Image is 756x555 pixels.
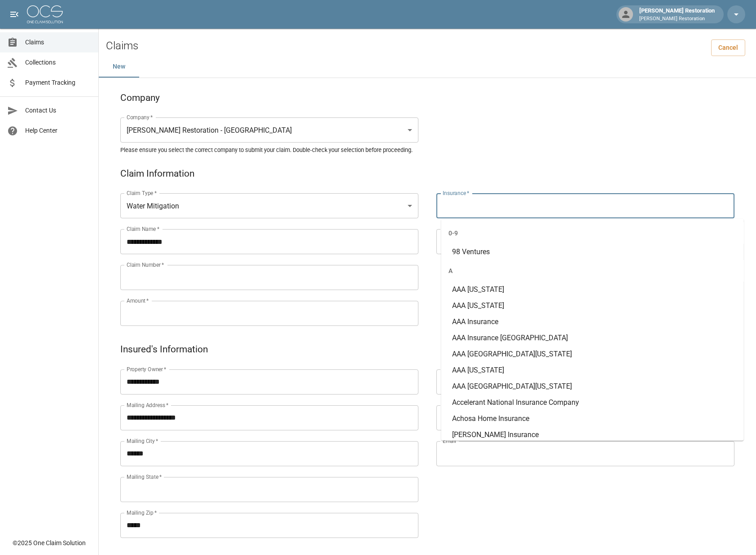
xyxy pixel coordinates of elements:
span: 98 Ventures [452,247,490,256]
div: dynamic tabs [99,56,756,78]
span: AAA Insurance [GEOGRAPHIC_DATA] [452,334,568,342]
label: Claim Type [127,189,157,197]
label: Amount [127,297,149,304]
span: AAA Insurance [452,317,498,326]
span: Claims [25,38,91,47]
div: [PERSON_NAME] Restoration [636,6,718,22]
span: Contact Us [25,106,91,115]
button: New [99,56,139,78]
span: Payment Tracking [25,78,91,87]
span: AAA [GEOGRAPHIC_DATA][US_STATE] [452,382,572,390]
button: open drawer [5,5,23,23]
label: Mailing City [127,437,158,445]
label: Mailing Zip [127,509,157,516]
div: © 2025 One Claim Solution [13,538,86,547]
span: Help Center [25,126,91,135]
label: Mailing Address [127,401,168,409]
h2: Claims [106,39,138,52]
span: AAA [US_STATE] [452,366,504,374]
label: Insurance [443,189,469,197]
label: Company [127,113,153,121]
span: Achosa Home Insurance [452,414,529,423]
img: ocs-logo-white-transparent.png [27,5,63,23]
span: Accelerant National Insurance Company [452,398,579,407]
div: [PERSON_NAME] Restoration - [GEOGRAPHIC_DATA] [120,117,418,143]
label: Claim Number [127,261,164,269]
label: Email [443,437,456,445]
span: AAA [GEOGRAPHIC_DATA][US_STATE] [452,350,572,358]
div: A [441,260,744,282]
span: [PERSON_NAME] Insurance [452,430,539,439]
a: Cancel [711,39,745,56]
span: AAA [US_STATE] [452,285,504,294]
span: AAA [US_STATE] [452,301,504,310]
label: Claim Name [127,225,159,233]
span: Collections [25,58,91,67]
div: 0-9 [441,222,744,244]
p: [PERSON_NAME] Restoration [639,15,715,23]
div: Water Mitigation [120,193,418,218]
label: Mailing State [127,473,162,481]
label: Property Owner [127,365,167,373]
h5: Please ensure you select the correct company to submit your claim. Double-check your selection be... [120,146,734,154]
